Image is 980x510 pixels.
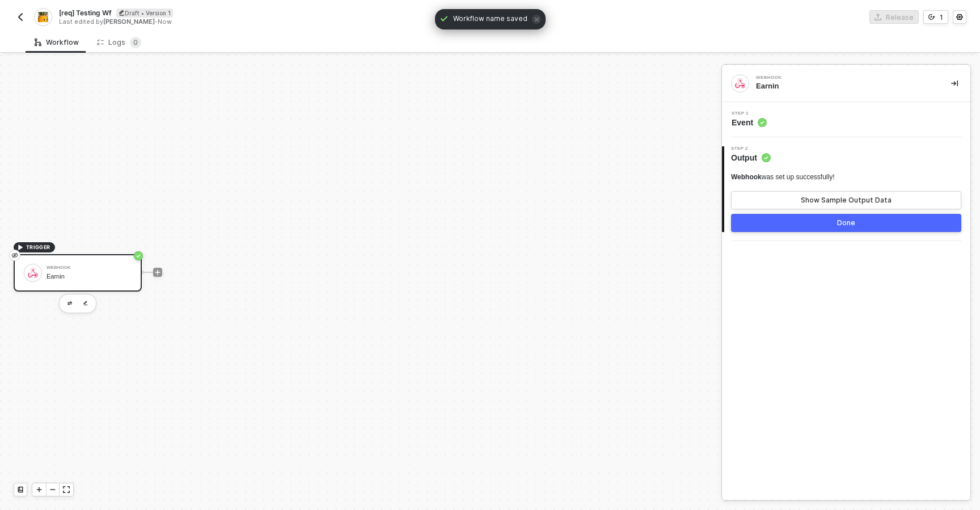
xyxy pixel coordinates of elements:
span: icon-check [440,14,449,23]
sup: 0 [130,37,141,48]
button: edit-cred [79,297,92,310]
span: icon-expand [63,486,70,493]
span: Output [731,152,771,163]
span: icon-play [36,486,43,493]
span: icon-play [17,244,24,251]
button: Done [731,214,961,232]
span: [PERSON_NAME] [103,18,155,26]
img: back [16,12,25,22]
img: icon [28,268,38,278]
span: [req] Testing Wf [59,8,112,18]
div: Webhook [47,265,132,270]
div: Draft • Version 1 [116,9,173,18]
span: Step 2 [731,146,771,151]
div: 1 [940,12,943,22]
span: icon-minus [49,486,56,493]
button: edit-cred [63,297,77,310]
img: edit-cred [83,301,88,306]
img: integration-icon [38,12,48,22]
span: Workflow name saved [453,14,527,25]
button: Show Sample Output Data [731,191,961,209]
span: icon-collapse-right [951,80,958,87]
span: icon-edit [119,10,125,16]
span: Webhook [731,173,762,181]
span: Step 1 [732,111,767,116]
span: eye-invisible [11,251,18,260]
div: Workflow [35,38,79,47]
div: Last edited by - Now [59,18,489,26]
span: TRIGGER [26,243,50,252]
span: icon-versioning [928,14,935,20]
div: Done [837,218,855,227]
button: back [14,10,27,24]
div: Earnin [756,81,933,91]
div: Step 1Event [722,111,970,128]
span: icon-play [154,269,161,276]
div: Earnin [47,273,132,280]
div: was set up successfully! [731,172,835,182]
span: icon-settings [956,14,963,20]
button: 1 [923,10,948,24]
div: Step 2Output Webhookwas set up successfully!Show Sample Output DataDone [722,146,970,232]
span: icon-close [532,15,541,24]
img: edit-cred [67,301,72,305]
span: Event [732,117,767,128]
div: Show Sample Output Data [801,196,892,205]
div: Webhook [756,75,926,80]
div: Logs [97,37,141,48]
button: Release [869,10,919,24]
span: icon-success-page [134,251,143,260]
img: integration-icon [735,78,745,88]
